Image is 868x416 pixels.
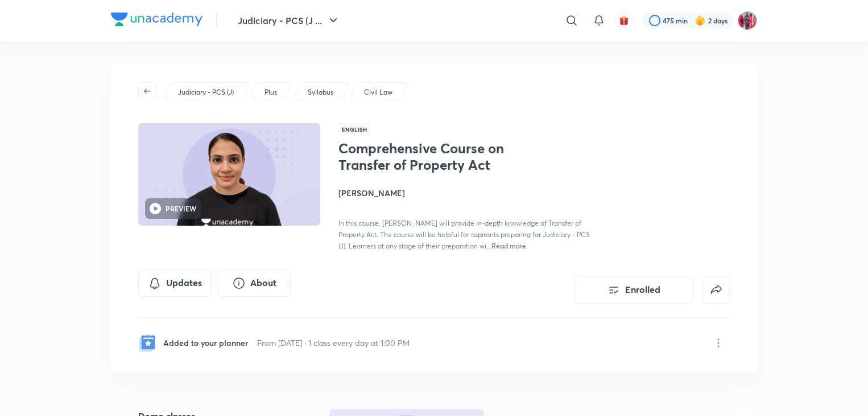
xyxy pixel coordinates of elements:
img: Archita Mittal [738,11,757,30]
button: Updates [138,270,211,297]
img: Company Logo [111,13,202,26]
button: Enrolled [574,276,693,304]
p: Plus [264,87,277,97]
button: avatar [615,11,633,30]
button: About [218,270,291,297]
a: Plus [263,87,279,97]
img: streak [695,15,706,26]
img: avatar [619,15,629,26]
p: From [DATE] · 1 class every day at 1:00 PM [257,337,410,349]
img: Thumbnail [137,122,322,227]
a: Civil Law [362,87,395,97]
span: English [338,123,370,136]
p: Syllabus [308,87,333,97]
a: Company Logo [111,13,202,29]
h1: Comprehensive Course on Transfer of Property Act [338,140,524,173]
span: Read more [491,241,526,250]
p: Judiciary - PCS (J) [178,87,234,97]
h4: [PERSON_NAME] [338,187,593,199]
span: In this course, [PERSON_NAME] will provide in-depth knowledge of Transfer of Property Act. The co... [338,219,590,250]
p: Added to your planner [163,337,248,349]
a: Judiciary - PCS (J) [176,87,236,97]
a: Syllabus [306,87,336,97]
button: false [702,276,730,304]
h6: PREVIEW [166,203,196,214]
p: Civil Law [364,87,392,97]
button: Judiciary - PCS (J ... [231,9,347,32]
